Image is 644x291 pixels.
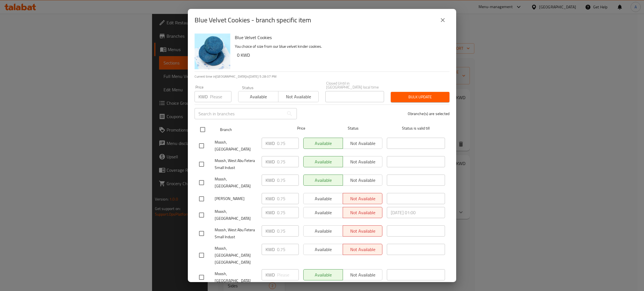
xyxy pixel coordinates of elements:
[266,228,275,234] p: KWD
[220,126,278,133] span: Branch
[266,140,275,147] p: KWD
[277,193,299,204] input: Please enter price
[277,175,299,186] input: Please enter price
[277,225,299,237] input: Please enter price
[266,209,275,216] p: KWD
[215,245,257,266] span: Moosh, [GEOGRAPHIC_DATA] [GEOGRAPHIC_DATA]
[266,158,275,165] p: KWD
[198,93,208,100] p: KWD
[215,270,257,284] span: Moosh, [GEOGRAPHIC_DATA]
[277,269,299,280] input: Please enter price
[235,43,445,50] p: You choice of size from our blue velvet kinder cookies.
[277,156,299,167] input: Please enter price
[241,93,276,101] span: Available
[238,91,278,102] button: Available
[387,125,445,132] span: Status is valid till
[277,138,299,149] input: Please enter price
[215,139,257,153] span: Moosh, [GEOGRAPHIC_DATA]
[195,108,284,119] input: Search in branches
[277,244,299,255] input: Please enter price
[215,157,257,171] span: Moosh, West Abu Fetera Small Indust
[237,51,445,59] h6: 0 KWD
[277,207,299,218] input: Please enter price
[215,226,257,240] span: Moosh, West Abu Fetera Small Indust
[283,125,320,132] span: Price
[324,125,382,132] span: Status
[210,91,231,102] input: Please enter price
[266,271,275,278] p: KWD
[266,246,275,253] p: KWD
[436,13,449,27] button: close
[215,208,257,222] span: Moosh, [GEOGRAPHIC_DATA]
[278,91,318,102] button: Not available
[408,111,449,116] p: 0 branche(s) are selected
[391,92,449,102] button: Bulk update
[235,34,445,41] h6: Blue Velvet Cookies
[195,16,311,25] h2: Blue Velvet Cookies - branch specific item
[195,74,449,79] p: Current time in [GEOGRAPHIC_DATA] is [DATE] 5:28:07 PM
[215,195,257,202] span: [PERSON_NAME]
[266,195,275,202] p: KWD
[281,93,316,101] span: Not available
[215,176,257,190] span: Moosh, [GEOGRAPHIC_DATA]
[395,94,445,101] span: Bulk update
[266,177,275,183] p: KWD
[195,34,230,69] img: Blue Velvet Cookies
